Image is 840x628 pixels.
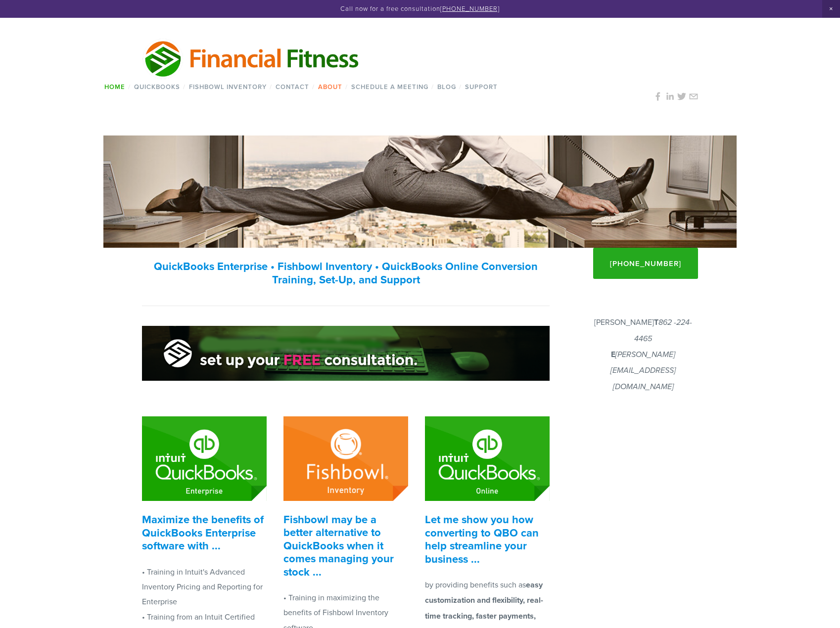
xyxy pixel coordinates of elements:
span: / [183,82,186,91]
em: 862 -224-4465 [634,318,692,343]
a: Contact [272,80,312,94]
span: / [431,82,434,91]
a: Home [101,80,128,94]
span: / [312,82,315,91]
span: / [128,82,131,91]
h3: Let me show you how converting to QBO can help streamline your business ... [425,513,550,565]
span: / [270,82,272,91]
strong: E [611,349,615,360]
span: / [459,82,462,91]
strong: Fishbowl may be a better alternative to QuickBooks when it comes managing your stock ... [283,511,397,580]
a: Blog [434,80,459,94]
h1: Your trusted Quickbooks, Fishbowl, and inventory expert. [142,179,699,204]
a: [PHONE_NUMBER] [593,248,698,279]
em: [PERSON_NAME][EMAIL_ADDRESS][DOMAIN_NAME] [610,350,676,392]
a: Fishbowl Inventory [186,80,270,94]
a: QuickBooks [131,80,183,94]
a: Schedule a Meeting [348,80,431,94]
span: / [345,82,348,91]
a: [PHONE_NUMBER] [440,4,500,13]
p: Call now for a free consultation [19,5,821,13]
p: [PERSON_NAME] [588,314,698,395]
a: Support [462,80,501,94]
strong: Maximize the benefits of QuickBooks Enterprise software with ... [142,511,267,553]
strong: T [654,316,658,328]
a: About [315,80,345,94]
strong: QuickBooks Enterprise • Fishbowl Inventory • QuickBooks Online Conversion Training, Set-Up, and S... [154,258,541,287]
img: Free Consultation Banner [142,326,550,381]
img: Financial Fitness Consulting [142,37,361,80]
